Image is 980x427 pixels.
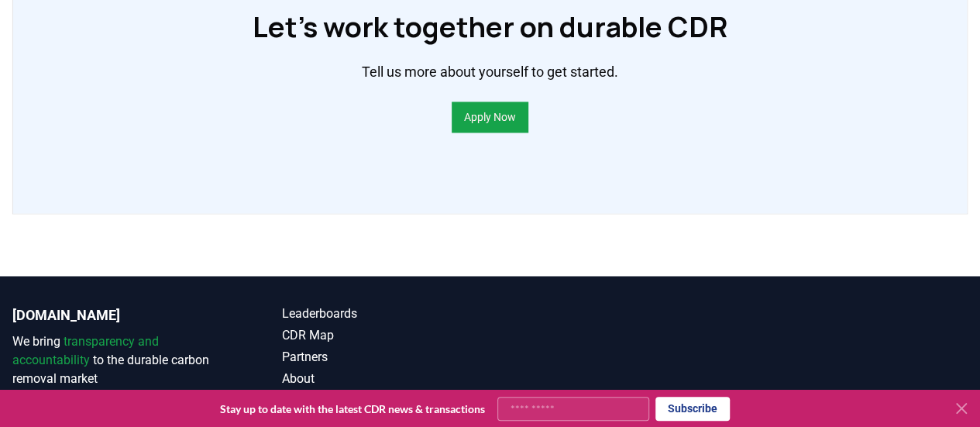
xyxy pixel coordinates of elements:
a: Apply Now [464,109,516,125]
a: About [282,369,490,387]
a: Partners [282,347,490,366]
a: CDR Map [282,325,490,344]
p: We bring to the durable carbon removal market [12,332,220,387]
p: Tell us more about yourself to get started. [362,61,618,83]
h1: Let’s work together on durable CDR [253,12,727,43]
a: Leaderboards [282,304,490,322]
button: Apply Now [452,102,528,133]
span: transparency and accountability [12,333,159,367]
p: [DOMAIN_NAME] [12,304,220,325]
